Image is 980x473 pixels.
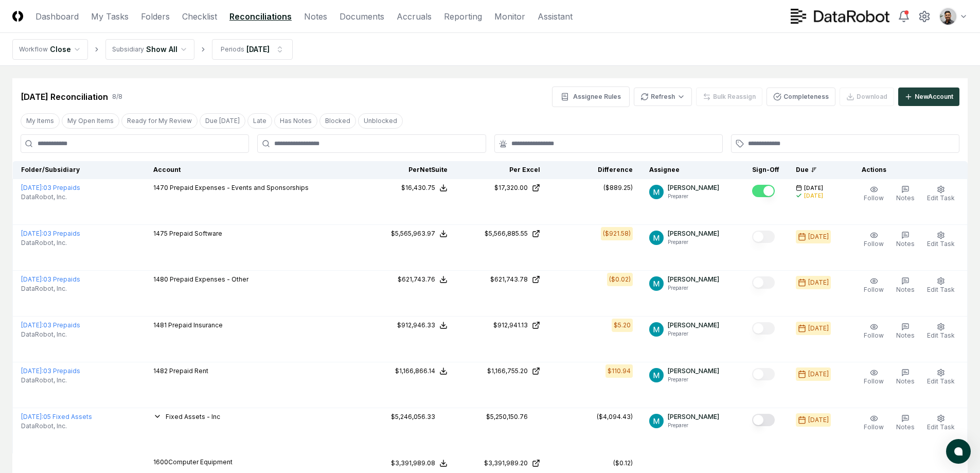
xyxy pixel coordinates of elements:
[896,331,915,339] span: Notes
[925,321,957,342] button: Edit Task
[804,192,823,200] div: [DATE]
[925,275,957,296] button: Edit Task
[398,275,448,284] button: $621,743.76
[153,184,168,191] span: 1470
[21,321,43,329] span: [DATE] :
[153,321,167,329] span: 1481
[464,459,540,468] a: $3,391,989.20
[21,413,92,421] a: [DATE]:05 Fixed Assets
[862,183,886,205] button: Follow
[808,278,829,287] div: [DATE]
[19,45,48,54] div: Workflow
[796,165,837,174] div: Due
[896,377,915,385] span: Notes
[896,240,915,248] span: Notes
[363,161,456,179] th: Per NetSuite
[358,113,403,129] button: Unblocked
[597,412,633,422] div: ($4,094.43)
[21,367,43,375] span: [DATE] :
[21,230,43,237] span: [DATE] :
[464,366,540,376] a: $1,166,755.20
[21,330,67,339] span: DataRobot, Inc.
[182,10,217,23] a: Checklist
[915,92,953,101] div: New Account
[153,458,355,467] p: 1600 Computer Equipment
[212,39,293,60] button: Periods[DATE]
[464,275,540,284] a: $621,743.78
[649,276,664,291] img: ACg8ocIk6UVBSJ1Mh_wKybhGNOx8YD4zQOa2rDZHjRd5UfivBFfoWA=s96-c
[391,412,435,422] div: $5,246,056.33
[485,229,528,238] div: $5,566,885.55
[925,412,957,434] button: Edit Task
[391,459,435,468] div: $3,391,989.08
[894,366,917,388] button: Notes
[752,322,775,335] button: Mark complete
[121,113,198,129] button: Ready for My Review
[274,113,317,129] button: Has Notes
[668,192,719,200] p: Preparer
[91,10,129,23] a: My Tasks
[494,183,528,192] div: $17,320.00
[21,184,80,191] a: [DATE]:03 Prepaids
[808,415,829,425] div: [DATE]
[808,370,829,379] div: [DATE]
[170,275,248,283] span: Prepaid Expenses - Other
[896,194,915,202] span: Notes
[21,275,43,283] span: [DATE] :
[247,113,272,129] button: Late
[21,376,67,385] span: DataRobot, Inc.
[609,275,631,284] div: ($0.02)
[21,413,43,421] span: [DATE] :
[12,11,23,22] img: Logo
[864,423,884,431] span: Follow
[608,366,631,376] div: $110.94
[668,422,719,429] p: Preparer
[169,230,222,237] span: Prepaid Software
[649,231,664,245] img: ACg8ocIk6UVBSJ1Mh_wKybhGNOx8YD4zQOa2rDZHjRd5UfivBFfoWA=s96-c
[21,91,108,103] div: [DATE] Reconciliation
[456,161,548,179] th: Per Excel
[853,165,959,174] div: Actions
[927,423,955,431] span: Edit Task
[304,10,327,23] a: Notes
[397,321,448,330] button: $912,946.33
[169,367,208,375] span: Prepaid Rent
[464,321,540,330] a: $912,941.13
[200,113,245,129] button: Due Today
[864,331,884,339] span: Follow
[401,183,435,192] div: $16,430.75
[246,44,270,55] div: [DATE]
[21,321,80,329] a: [DATE]:03 Prepaids
[464,229,540,238] a: $5,566,885.55
[752,414,775,426] button: Mark complete
[927,240,955,248] span: Edit Task
[21,238,67,248] span: DataRobot, Inc.
[925,366,957,388] button: Edit Task
[112,45,144,54] div: Subsidiary
[862,229,886,251] button: Follow
[862,366,886,388] button: Follow
[487,366,528,376] div: $1,166,755.20
[649,414,664,428] img: ACg8ocIk6UVBSJ1Mh_wKybhGNOx8YD4zQOa2rDZHjRd5UfivBFfoWA=s96-c
[153,275,168,283] span: 1480
[484,459,528,468] div: $3,391,989.20
[808,232,829,241] div: [DATE]
[752,185,775,197] button: Mark complete
[894,275,917,296] button: Notes
[668,376,719,383] p: Preparer
[894,412,917,434] button: Notes
[538,10,573,23] a: Assistant
[896,286,915,293] span: Notes
[668,183,719,192] p: [PERSON_NAME]
[21,230,80,237] a: [DATE]:03 Prepaids
[493,321,528,330] div: $912,941.13
[397,10,432,23] a: Accruals
[668,284,719,292] p: Preparer
[391,229,448,238] button: $5,565,963.97
[668,412,719,422] p: [PERSON_NAME]
[752,231,775,243] button: Mark complete
[927,331,955,339] span: Edit Task
[548,161,641,179] th: Difference
[319,113,356,129] button: Blocked
[864,377,884,385] span: Follow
